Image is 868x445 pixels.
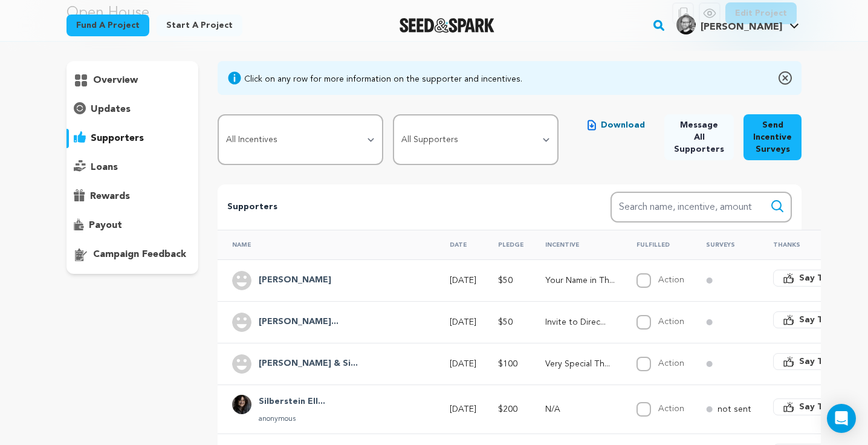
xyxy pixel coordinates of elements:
[545,274,615,287] p: Your Name in The Credits of Open House + Access to Production Close Friends Instagram Story!
[773,270,858,287] button: Say Thanks
[773,311,858,328] button: Say Thanks
[66,100,198,119] button: updates
[658,276,684,284] label: Action
[259,273,331,288] h4: Jesika
[674,13,802,38] span: Otto G.'s Profile
[658,359,684,368] label: Action
[232,313,251,332] img: user.png
[93,73,138,88] p: overview
[66,129,198,148] button: supporters
[545,403,615,415] p: N/A
[89,218,122,233] p: payout
[701,22,782,32] span: [PERSON_NAME]
[66,216,198,235] button: payout
[676,15,782,34] div: Otto G.'s Profile
[658,404,684,413] label: Action
[799,401,847,413] span: Say Thanks
[90,189,130,204] p: rewards
[400,18,494,33] a: Seed&Spark Homepage
[545,358,615,370] p: Very Special Thanks in the Credits + Private Advance Screener Link Access to Open House
[484,230,531,259] th: Pledge
[691,230,759,259] th: Surveys
[799,356,847,368] span: Say Thanks
[66,245,198,264] button: campaign feedback
[259,357,358,371] h4: Dave Patty & Silberstein
[91,160,118,175] p: loans
[227,200,572,215] p: Supporters
[664,114,734,160] button: Message All Supporters
[611,192,792,223] input: Search name, incentive, amount
[450,274,476,287] p: [DATE]
[157,15,242,36] a: Start a project
[622,230,691,259] th: Fulfilled
[232,271,251,290] img: user.png
[66,158,198,177] button: loans
[259,395,325,409] h4: Silberstein Elly
[674,13,802,34] a: Otto G.'s Profile
[450,403,476,415] p: [DATE]
[498,360,517,368] span: $100
[259,414,325,424] p: anonymous
[450,358,476,370] p: [DATE]
[827,404,856,433] div: Open Intercom Messenger
[779,71,792,85] img: close-o.svg
[601,119,645,131] span: Download
[743,114,802,160] button: Send Incentive Surveys
[66,15,149,36] a: Fund a project
[91,131,144,146] p: supporters
[498,276,513,285] span: $50
[435,230,484,259] th: Date
[244,73,522,85] div: Click on any row for more information on the supporter and incentives.
[578,114,655,136] button: Download
[93,247,186,262] p: campaign feedback
[218,230,435,259] th: Name
[232,354,251,374] img: user.png
[91,102,131,117] p: updates
[658,317,684,326] label: Action
[259,315,338,330] h4: Samantha Joy Pearlman
[773,398,858,415] button: Say Thanks
[676,15,696,34] img: cb4394d048e7206d.jpg
[717,403,751,415] p: not sent
[450,316,476,328] p: [DATE]
[674,119,724,155] span: Message All Supporters
[799,272,847,284] span: Say Thanks
[498,318,513,326] span: $50
[759,230,865,259] th: Thanks
[66,187,198,206] button: rewards
[545,316,615,328] p: Invite to Director's "Open House" Spotify Playlist!
[531,230,622,259] th: Incentive
[400,18,494,33] img: Seed&Spark Logo Dark Mode
[66,71,198,90] button: overview
[498,405,517,414] span: $200
[799,314,847,326] span: Say Thanks
[232,395,251,414] img: 1f08056da4e5353c.jpg
[773,353,858,370] button: Say Thanks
